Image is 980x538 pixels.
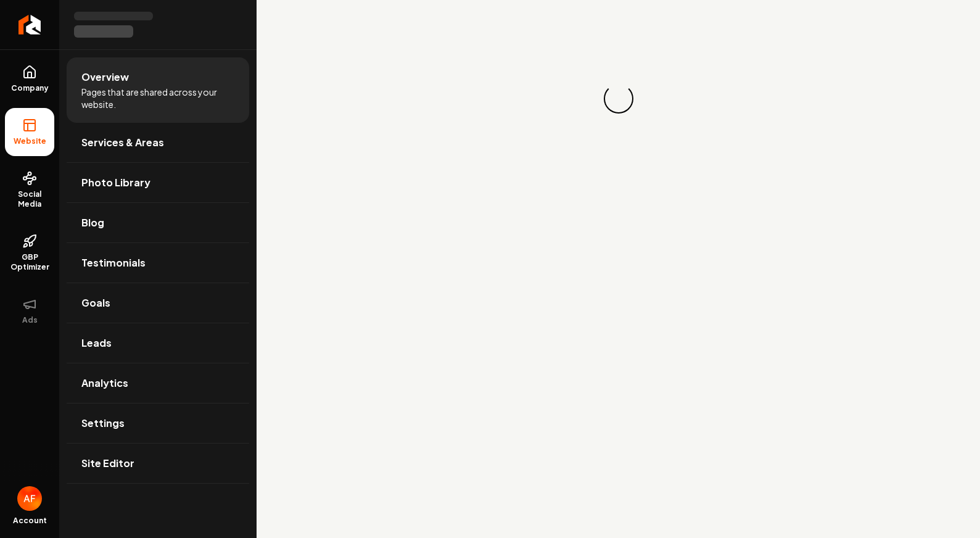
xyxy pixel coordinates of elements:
[17,486,42,511] button: Open user button
[17,486,42,511] img: Avan Fahimi
[19,15,41,35] img: Rebolt Logo
[67,243,249,283] a: Testimonials
[81,336,112,350] span: Leads
[17,315,43,325] span: Ads
[6,83,54,93] span: Company
[81,70,129,85] span: Overview
[13,516,47,526] span: Account
[81,86,234,110] span: Pages that are shared across your website.
[67,444,249,483] a: Site Editor
[5,287,54,335] button: Ads
[67,403,249,443] a: Settings
[67,123,249,162] a: Services & Areas
[81,255,146,270] span: Testimonials
[81,175,150,190] span: Photo Library
[5,189,54,209] span: Social Media
[5,252,54,272] span: GBP Optimizer
[67,323,249,363] a: Leads
[81,456,134,471] span: Site Editor
[67,283,249,323] a: Goals
[5,161,54,219] a: Social Media
[602,83,635,115] div: Loading
[67,163,249,202] a: Photo Library
[5,224,54,282] a: GBP Optimizer
[81,376,128,391] span: Analytics
[81,296,110,310] span: Goals
[81,416,125,431] span: Settings
[5,55,54,103] a: Company
[9,136,51,146] span: Website
[67,203,249,242] a: Blog
[81,215,104,230] span: Blog
[67,363,249,403] a: Analytics
[81,135,164,150] span: Services & Areas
